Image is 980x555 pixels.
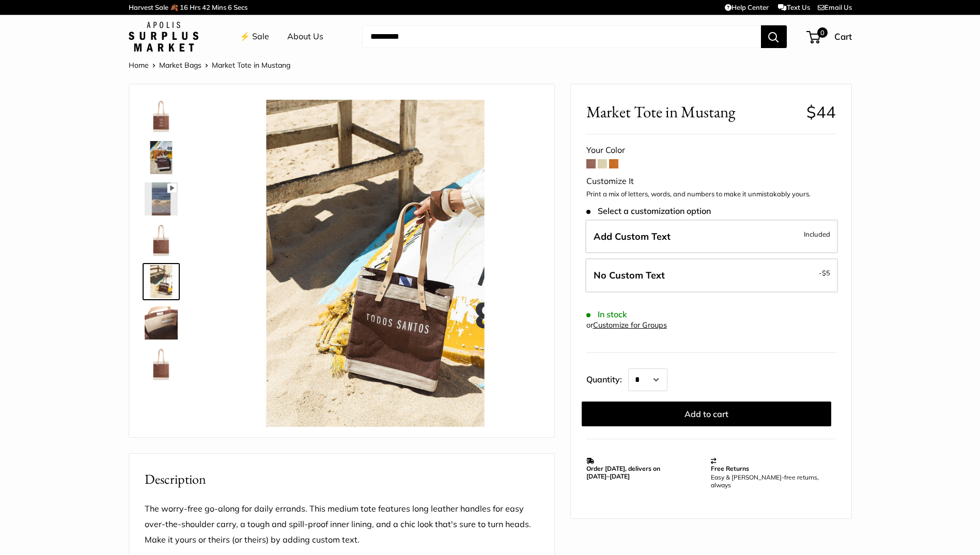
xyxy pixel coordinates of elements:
[582,402,831,426] button: Add to cart
[212,100,539,427] img: Market Tote in Mustang
[145,501,539,548] p: The worry-free go-along for daily errands. This medium tote features long leather handles for eas...
[190,3,200,11] span: Hrs
[594,269,665,281] span: No Custom Text
[804,228,830,240] span: Included
[143,180,180,218] a: Market Tote in Mustang
[129,22,198,52] img: Apolis: Surplus Market
[807,28,852,45] a: 0 Cart
[234,3,247,11] span: Secs
[778,3,810,11] a: Text Us
[806,102,836,122] span: $44
[287,29,323,44] a: About Us
[212,60,290,70] span: Market Tote in Mustang
[212,3,226,11] span: Mins
[143,222,180,259] a: Market Tote in Mustang
[586,174,836,189] div: Customize It
[145,141,178,174] img: Market Tote in Mustang
[145,306,178,340] img: Market Tote in Mustang
[818,3,852,11] a: Email Us
[129,58,290,72] nav: Breadcrumb
[145,348,178,381] img: Market Tote in Mustang
[143,346,180,383] a: Market Tote in Mustang
[586,189,836,199] p: Print a mix of letters, words, and numbers to make it unmistakably yours.
[761,25,787,48] button: Search
[586,365,628,391] label: Quantity:
[586,102,799,121] span: Market Tote in Mustang
[586,143,836,158] div: Your Color
[228,3,232,11] span: 6
[585,258,838,292] label: Leave Blank
[711,465,749,472] strong: Free Returns
[145,182,178,215] img: Market Tote in Mustang
[586,206,711,216] span: Select a customization option
[145,224,178,257] img: Market Tote in Mustang
[362,25,761,48] input: Search...
[240,29,269,44] a: ⚡️ Sale
[822,269,830,277] span: $5
[725,3,769,11] a: Help Center
[819,267,830,279] span: -
[817,27,827,38] span: 0
[145,100,178,133] img: Market Tote in Mustang
[593,320,667,330] a: Customize for Groups
[143,304,180,342] a: Market Tote in Mustang
[143,98,180,135] a: Market Tote in Mustang
[834,31,852,42] span: Cart
[145,265,178,298] img: Market Tote in Mustang
[586,465,660,480] strong: Order [DATE], delivers on [DATE]–[DATE]
[129,60,149,70] a: Home
[586,318,667,332] div: or
[143,139,180,176] a: Market Tote in Mustang
[202,3,210,11] span: 42
[585,220,838,254] label: Add Custom Text
[145,469,539,489] h2: Description
[594,230,671,242] span: Add Custom Text
[586,310,627,319] span: In stock
[143,263,180,300] a: Market Tote in Mustang
[180,3,188,11] span: 16
[711,473,831,489] p: Easy & [PERSON_NAME]-free returns, always
[159,60,201,70] a: Market Bags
